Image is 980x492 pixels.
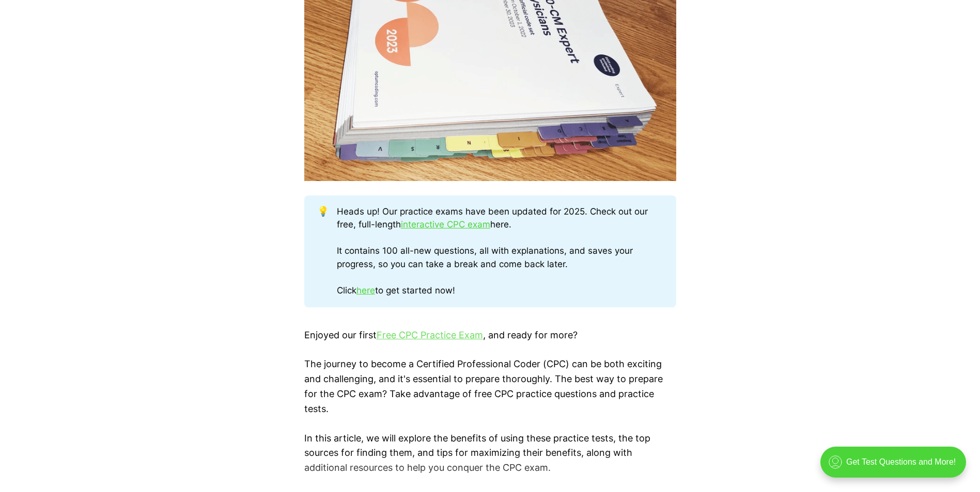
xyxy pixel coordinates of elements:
[304,431,676,475] p: In this article, we will explore the benefits of using these practice tests, the top sources for ...
[317,205,337,298] div: 💡
[304,328,676,343] p: Enjoyed our first , and ready for more?
[812,441,980,492] iframe: portal-trigger
[401,219,490,229] a: interactive CPC exam
[337,205,663,298] div: Heads up! Our practice exams have been updated for 2025. Check out our free, full-length here. It...
[377,330,483,340] a: Free CPC Practice Exam
[304,357,676,416] p: The journey to become a Certified Professional Coder (CPC) can be both exciting and challenging, ...
[356,285,375,296] a: here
